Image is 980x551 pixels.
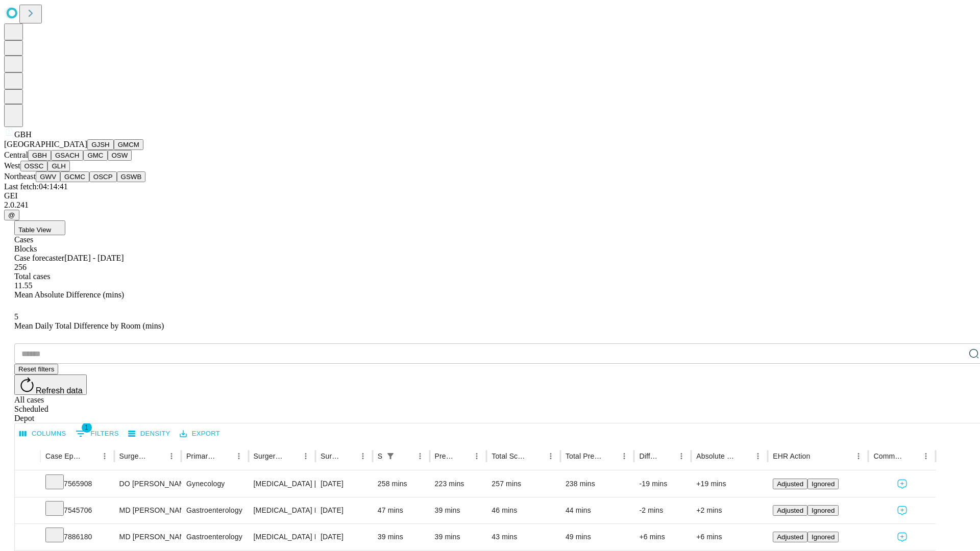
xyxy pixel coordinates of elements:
div: MD [PERSON_NAME] [PERSON_NAME] [119,524,176,550]
button: Menu [544,449,558,463]
button: OSW [108,150,132,161]
button: Menu [617,449,631,463]
button: Menu [97,449,112,463]
button: Sort [603,449,617,463]
div: 46 mins [492,497,555,523]
span: Northeast [4,172,36,181]
div: [MEDICAL_DATA] FLEXIBLE PROXIMAL DIAGNOSTIC [254,497,310,523]
div: 47 mins [378,497,425,523]
button: GMC [83,150,107,161]
button: OSSC [20,161,48,171]
div: 7565908 [45,471,109,497]
span: @ [8,211,15,219]
button: OSCP [89,171,117,182]
button: Table View [14,220,65,235]
button: Sort [737,449,751,463]
div: 2.0.241 [4,201,976,210]
div: 44 mins [566,497,629,523]
span: Last fetch: 04:14:41 [4,182,68,191]
div: Surgery Name [254,452,283,460]
div: DO [PERSON_NAME] [PERSON_NAME] [119,471,176,497]
span: GBH [14,130,32,139]
span: Case forecaster [14,254,64,262]
div: GEI [4,191,976,201]
button: Menu [919,449,933,463]
span: Mean Daily Total Difference by Room (mins) [14,321,164,330]
div: 49 mins [566,524,629,550]
span: Table View [18,226,51,234]
button: GBH [28,150,51,161]
div: +19 mins [696,471,763,497]
span: Adjusted [777,533,803,541]
button: GMCM [114,139,143,150]
div: 7886180 [45,524,109,550]
div: 39 mins [378,524,425,550]
span: 1 [82,422,92,433]
span: Total cases [14,272,50,281]
button: Adjusted [773,505,807,516]
button: GLH [47,161,69,171]
span: West [4,161,20,170]
button: Sort [341,449,356,463]
div: Predicted In Room Duration [435,452,455,460]
button: Menu [413,449,427,463]
button: Menu [674,449,689,463]
button: Adjusted [773,532,807,542]
span: [DATE] - [DATE] [64,254,124,262]
span: Ignored [812,480,835,488]
button: Menu [851,449,866,463]
span: 11.55 [14,281,32,290]
div: EHR Action [773,452,810,460]
button: Export [177,426,223,442]
button: Sort [83,449,97,463]
div: 258 mins [378,471,425,497]
button: Expand [20,502,35,520]
div: Case Epic Id [45,452,82,460]
button: Refresh data [14,374,87,395]
button: Sort [399,449,413,463]
button: GWV [36,171,60,182]
div: Total Scheduled Duration [492,452,528,460]
div: +2 mins [696,497,763,523]
button: Menu [356,449,370,463]
button: Sort [529,449,544,463]
button: GCMC [60,171,89,182]
div: Absolute Difference [696,452,736,460]
button: Sort [217,449,232,463]
div: -19 mins [639,471,686,497]
div: MD [PERSON_NAME] [PERSON_NAME] [119,497,176,523]
button: Ignored [807,532,839,542]
button: Sort [455,449,470,463]
button: Ignored [807,505,839,516]
span: Mean Absolute Difference (mins) [14,290,124,299]
button: Sort [150,449,164,463]
span: Central [4,151,28,159]
div: 39 mins [435,497,482,523]
div: 223 mins [435,471,482,497]
button: Sort [284,449,299,463]
div: 39 mins [435,524,482,550]
div: Gynecology [186,471,243,497]
button: Adjusted [773,479,807,489]
button: Reset filters [14,364,58,374]
div: +6 mins [639,524,686,550]
div: +6 mins [696,524,763,550]
div: [DATE] [321,471,367,497]
div: 257 mins [492,471,555,497]
span: 256 [14,263,27,271]
button: Expand [20,475,35,493]
div: Difference [639,452,659,460]
div: 7545706 [45,497,109,523]
button: GJSH [87,139,114,150]
div: [DATE] [321,497,367,523]
div: 1 active filter [383,449,398,463]
button: Menu [164,449,179,463]
button: Sort [660,449,674,463]
button: GSWB [117,171,146,182]
div: Comments [873,452,903,460]
span: Ignored [812,507,835,514]
button: Menu [299,449,313,463]
div: [DATE] [321,524,367,550]
button: Menu [470,449,484,463]
div: Surgery Date [321,452,340,460]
